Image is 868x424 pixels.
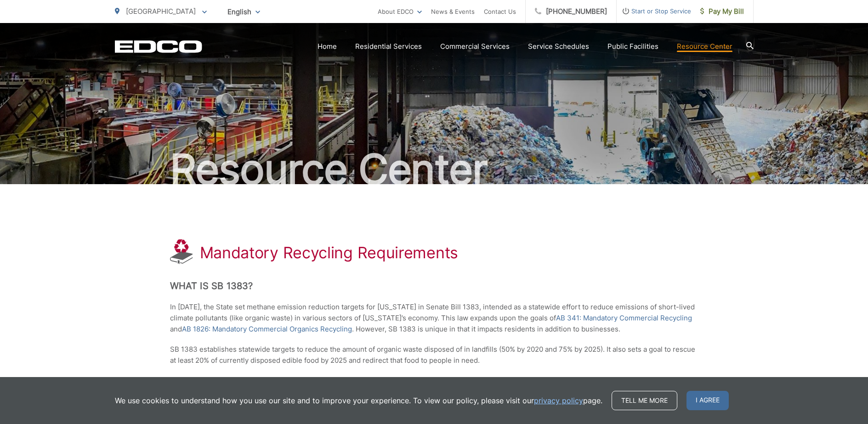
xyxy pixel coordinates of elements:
a: AB 341: Mandatory Commercial Recycling [556,313,692,324]
a: Contact Us [484,6,516,17]
span: I agree [686,391,729,410]
a: Residential Services [355,41,422,52]
a: Service Schedules [528,41,589,52]
span: English [221,4,267,20]
a: AB 1826: Mandatory Commercial Organics Recycling [182,324,352,335]
a: Tell me more [612,391,677,410]
p: We use cookies to understand how you use our site and to improve your experience. To view our pol... [115,395,602,406]
a: News & Events [431,6,475,17]
p: SB 1383 establishes statewide targets to reduce the amount of organic waste disposed of in landfi... [170,344,698,366]
a: privacy policy [534,395,583,406]
a: Commercial Services [440,41,510,52]
a: Home [318,41,337,52]
span: [GEOGRAPHIC_DATA] [126,7,196,16]
a: Public Facilities [607,41,658,52]
a: Resource Center [677,41,732,52]
p: In [DATE], the State set methane emission reduction targets for [US_STATE] in Senate Bill 1383, i... [170,302,698,335]
h2: What is SB 1383? [170,280,698,291]
h2: Resource Center [115,146,754,192]
h1: Mandatory Recycling Requirements [200,244,458,262]
a: About EDCO [378,6,422,17]
span: Pay My Bill [700,6,744,17]
a: EDCD logo. Return to the homepage. [115,40,202,53]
